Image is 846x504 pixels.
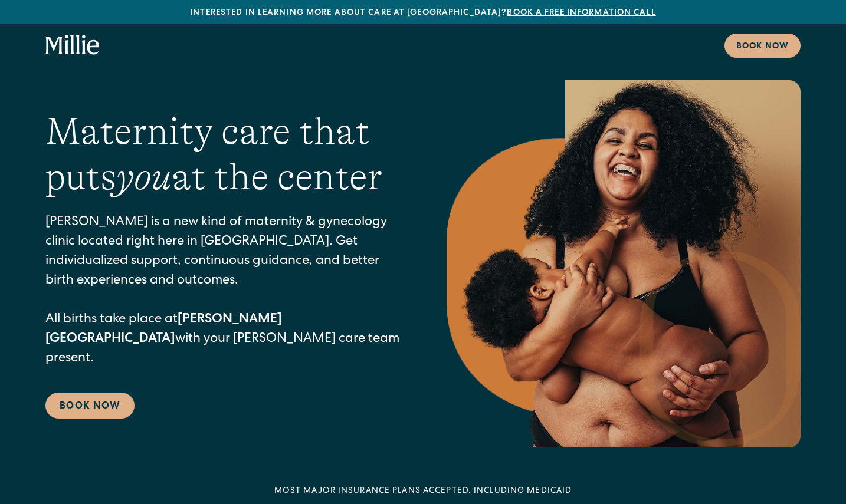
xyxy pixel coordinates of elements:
[45,35,100,56] a: home
[45,213,399,369] p: [PERSON_NAME] is a new kind of maternity & gynecology clinic located right here in [GEOGRAPHIC_DA...
[736,41,789,53] div: Book now
[45,109,399,200] h1: Maternity care that puts at the center
[116,156,172,198] em: you
[724,34,801,58] a: Book now
[45,393,135,419] a: Book Now
[507,9,655,17] a: Book a free information call
[274,485,572,498] div: MOST MAJOR INSURANCE PLANS ACCEPTED, INCLUDING MEDICAID
[447,80,801,447] img: Smiling mother with her baby in arms, celebrating body positivity and the nurturing bond of postp...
